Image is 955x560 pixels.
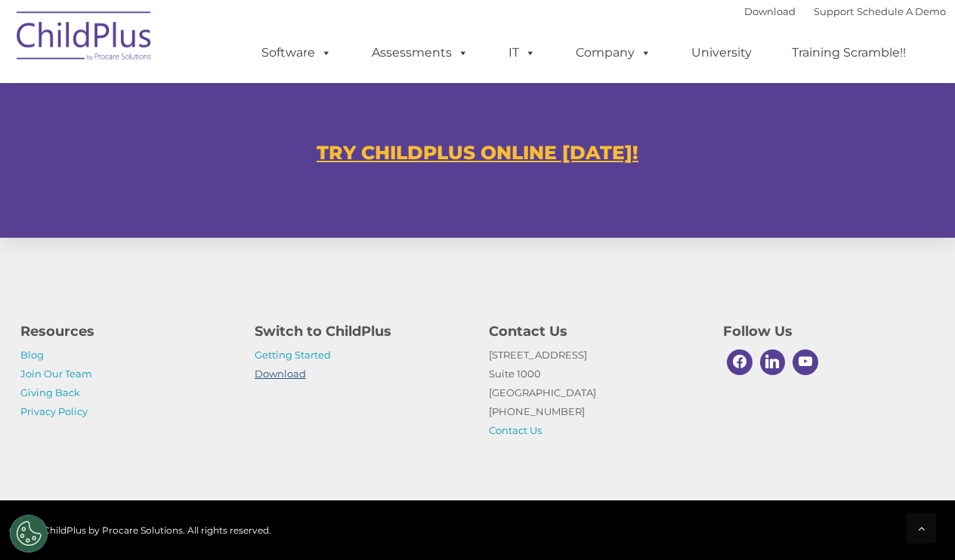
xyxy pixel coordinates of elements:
[20,368,92,380] a: Join Our Team
[246,38,347,68] a: Software
[317,141,638,164] a: TRY CHILDPLUS ONLINE [DATE]!
[756,346,790,379] a: Linkedin
[9,1,160,76] img: ChildPlus by Procare Solutions
[20,321,232,342] h4: Resources
[489,346,700,440] p: [STREET_ADDRESS] Suite 1000 [GEOGRAPHIC_DATA] [PHONE_NUMBER]
[676,38,767,68] a: University
[561,38,666,68] a: Company
[723,321,935,342] h4: Follow Us
[20,405,88,417] a: Privacy Policy
[744,5,796,17] a: Download
[20,349,44,361] a: Blog
[723,346,756,379] a: Facebook
[789,346,822,379] a: Youtube
[255,349,331,361] a: Getting Started
[255,321,466,342] h4: Switch to ChildPlus
[357,38,484,68] a: Assessments
[777,38,921,68] a: Training Scramble!!
[744,5,946,17] font: |
[489,424,542,436] a: Contact Us
[9,525,271,536] span: © 2025 ChildPlus by Procare Solutions. All rights reserved.
[814,5,854,17] a: Support
[10,515,48,552] button: Cookies Settings
[857,5,946,17] a: Schedule A Demo
[20,386,80,398] a: Giving Back
[493,38,551,68] a: IT
[255,368,306,380] a: Download
[489,321,700,342] h4: Contact Us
